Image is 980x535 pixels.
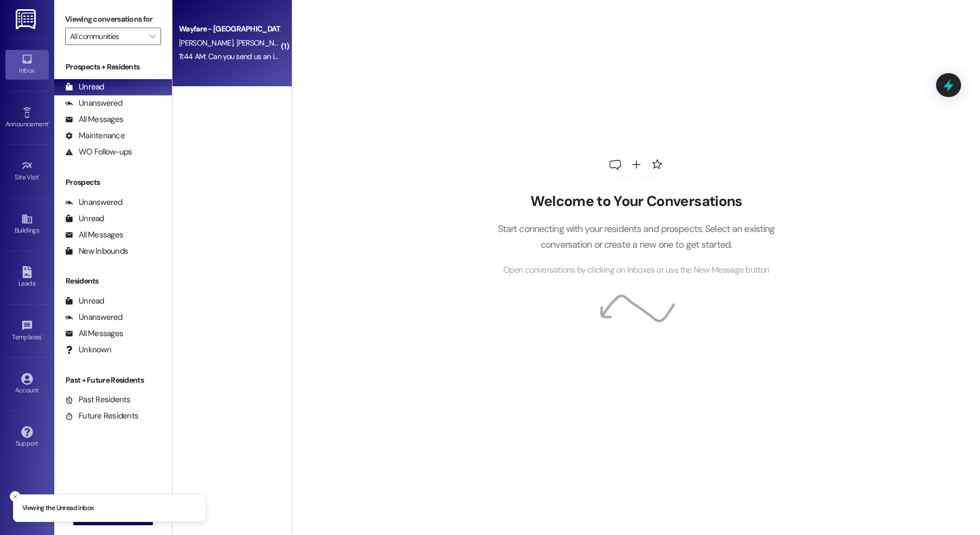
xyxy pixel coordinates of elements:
[54,177,172,188] div: Prospects
[5,50,49,79] a: Inbox
[16,9,38,29] img: ResiDesk Logo
[65,312,123,323] div: Unanswered
[65,344,111,356] div: Unknown
[5,423,49,452] a: Support
[481,221,791,252] p: Start connecting with your residents and prospects. Select an existing conversation or create a n...
[65,197,123,208] div: Unanswered
[5,157,49,186] a: Site Visit •
[5,263,49,292] a: Leads
[65,114,123,125] div: All Messages
[65,146,132,158] div: WO Follow-ups
[65,81,104,93] div: Unread
[65,246,128,257] div: New Inbounds
[42,332,43,339] span: •
[54,375,172,386] div: Past + Future Residents
[179,51,358,61] div: 11:44 AM: Can you send us an image of the property map
[5,210,49,239] a: Buildings
[70,28,144,45] input: All communities
[54,275,172,287] div: Residents
[65,328,123,339] div: All Messages
[65,213,104,224] div: Unread
[65,394,131,405] div: Past Residents
[22,504,93,513] p: Viewing the Unread inbox
[503,263,770,277] span: Open conversations by clicking on inboxes or use the New Message button
[65,229,123,241] div: All Messages
[149,32,155,41] i: 
[179,38,236,48] span: [PERSON_NAME]
[39,172,41,179] span: •
[481,193,791,210] h2: Welcome to Your Conversations
[5,370,49,399] a: Account
[65,98,123,109] div: Unanswered
[65,11,161,28] label: Viewing conversations for
[54,61,172,73] div: Prospects + Residents
[65,410,138,422] div: Future Residents
[179,23,279,35] div: Wayfare - [GEOGRAPHIC_DATA]
[236,38,291,48] span: [PERSON_NAME]
[65,130,125,141] div: Maintenance
[10,491,21,502] button: Close toast
[48,119,50,126] span: •
[65,295,104,307] div: Unread
[5,317,49,346] a: Templates •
